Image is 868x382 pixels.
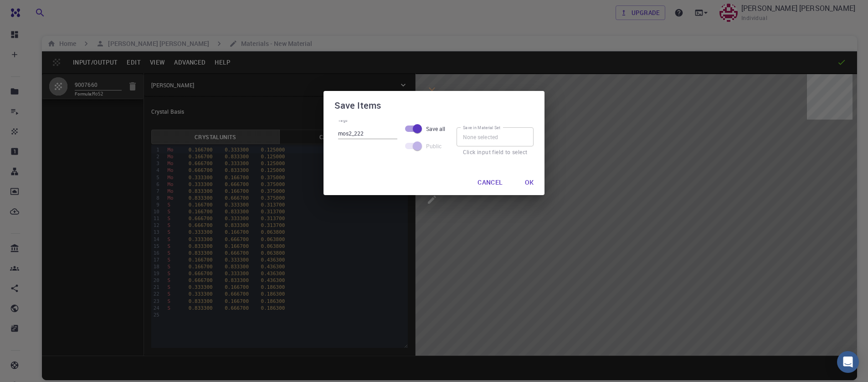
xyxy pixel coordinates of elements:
label: Tags [338,117,348,123]
span: Support [18,6,51,15]
h2: Save Items [324,91,545,120]
div: Open Intercom Messenger [837,351,859,373]
button: Ok [518,173,541,191]
p: Click input field to select [463,148,528,157]
label: Save in Material Set [463,125,500,131]
button: Cancel [470,173,510,191]
input: None selected [457,127,534,146]
span: Public [426,142,442,150]
input: Type and press enter... [338,127,397,139]
span: Save all [426,125,446,133]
